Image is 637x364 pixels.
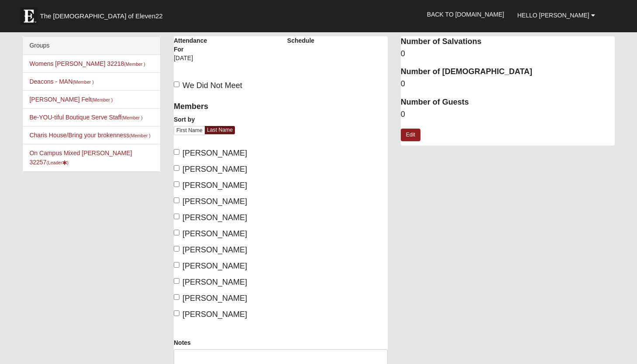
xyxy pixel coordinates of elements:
[182,229,247,238] span: [PERSON_NAME]
[182,262,247,270] span: [PERSON_NAME]
[174,197,179,203] input: [PERSON_NAME]
[511,4,602,26] a: Hello [PERSON_NAME]
[174,165,179,171] input: [PERSON_NAME]
[182,245,247,254] span: [PERSON_NAME]
[287,36,314,45] label: Schedule
[182,165,247,173] span: [PERSON_NAME]
[182,310,247,319] span: [PERSON_NAME]
[174,246,179,252] input: [PERSON_NAME]
[401,109,615,120] dd: 0
[46,160,69,165] small: (Leader )
[129,133,150,138] small: (Member )
[182,213,247,222] span: [PERSON_NAME]
[174,82,179,87] input: We Did Not Meet
[29,132,150,139] a: Charis House/Bring your brokenness(Member )
[29,150,132,166] a: On Campus Mixed [PERSON_NAME] 32257(Leader)
[72,79,93,85] small: (Member )
[174,262,179,268] input: [PERSON_NAME]
[174,181,179,187] input: [PERSON_NAME]
[174,149,179,155] input: [PERSON_NAME]
[29,60,145,67] a: Womens [PERSON_NAME] 32218(Member )
[124,61,145,67] small: (Member )
[401,66,615,78] dt: Number of [DEMOGRAPHIC_DATA]
[174,294,179,300] input: [PERSON_NAME]
[517,12,589,19] span: Hello [PERSON_NAME]
[23,37,160,55] div: Groups
[420,3,511,25] a: Back to [DOMAIN_NAME]
[29,78,93,85] a: Deacons - MAN(Member )
[182,197,247,206] span: [PERSON_NAME]
[174,230,179,235] input: [PERSON_NAME]
[174,310,179,316] input: [PERSON_NAME]
[182,181,247,190] span: [PERSON_NAME]
[182,278,247,286] span: [PERSON_NAME]
[20,7,38,25] img: Eleven22 logo
[401,48,615,60] dd: 0
[29,96,113,103] a: [PERSON_NAME] Felt(Member )
[16,3,190,25] a: The [DEMOGRAPHIC_DATA] of Eleven22
[121,115,142,120] small: (Member )
[174,102,274,112] h4: Members
[174,115,195,124] label: Sort by
[401,97,615,108] dt: Number of Guests
[174,278,179,284] input: [PERSON_NAME]
[182,149,247,157] span: [PERSON_NAME]
[182,294,247,303] span: [PERSON_NAME]
[182,81,242,90] span: We Did Not Meet
[401,129,420,141] a: Edit
[174,36,217,54] label: Attendance For
[174,338,191,347] label: Notes
[401,36,615,48] dt: Number of Salvations
[401,78,615,90] dd: 0
[174,54,217,68] div: [DATE]
[174,126,205,135] a: First Name
[174,214,179,219] input: [PERSON_NAME]
[40,12,162,20] span: The [DEMOGRAPHIC_DATA] of Eleven22
[29,114,142,121] a: Be-YOU-tiful Boutique Serve Staff(Member )
[205,126,235,134] a: Last Name
[92,97,113,102] small: (Member )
